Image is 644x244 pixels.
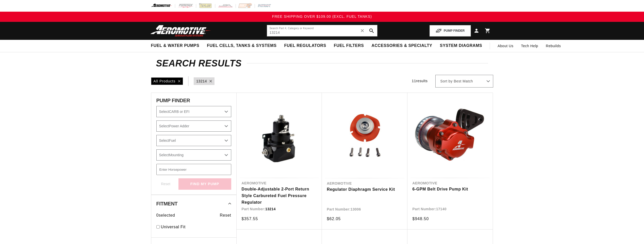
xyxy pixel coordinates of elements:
[280,40,330,52] summary: Fuel Regulators
[156,135,231,146] select: Fuel
[372,43,432,48] span: Accessories & Specialty
[220,212,231,219] span: Reset
[440,79,453,84] span: Sort by
[436,40,486,52] summary: System Diagrams
[272,14,372,19] span: FREE SHIPPING OVER $109.00 (EXCL. FUEL TANKS)
[360,27,365,35] span: ✕
[334,43,364,48] span: Fuel Filters
[149,25,212,37] img: Aeromotive
[366,25,377,36] button: search button
[147,40,203,52] summary: Fuel & Water Pumps
[156,212,175,219] span: 0 selected
[151,43,200,48] span: Fuel & Water Pumps
[368,40,436,52] summary: Accessories & Specialty
[156,164,231,175] input: Enter Horsepower
[521,43,538,49] span: Tech Help
[412,79,427,83] span: 11 results
[546,43,561,49] span: Rebuilds
[435,75,493,88] select: Sort by
[156,98,190,103] span: PUMP FINDER
[207,43,276,48] span: Fuel Cells, Tanks & Systems
[196,78,207,84] a: 13214
[330,40,368,52] summary: Fuel Filters
[156,120,231,132] select: Power Adder
[156,201,178,206] span: Fitment
[242,186,317,205] a: Double-Adjustable 2-Port Return Style Carbureted Fuel Pressure Regulator
[498,44,513,48] span: About Us
[284,43,326,48] span: Fuel Regulators
[156,59,488,67] h2: Search Results
[542,40,565,52] summary: Rebuilds
[430,25,471,37] button: PUMP FINDER
[161,224,231,230] a: Universal Fit
[151,77,183,85] div: All Products
[327,186,402,193] a: Regulator Diaphragm Service Kit
[412,186,488,193] a: 6-GPM Belt Drive Pump Kit
[156,106,231,117] select: CARB or EFI
[156,149,231,161] select: Mounting
[440,43,482,48] span: System Diagrams
[267,25,377,36] input: Search by Part Number, Category or Keyword
[203,40,280,52] summary: Fuel Cells, Tanks & Systems
[494,40,517,52] a: About Us
[517,40,542,52] summary: Tech Help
